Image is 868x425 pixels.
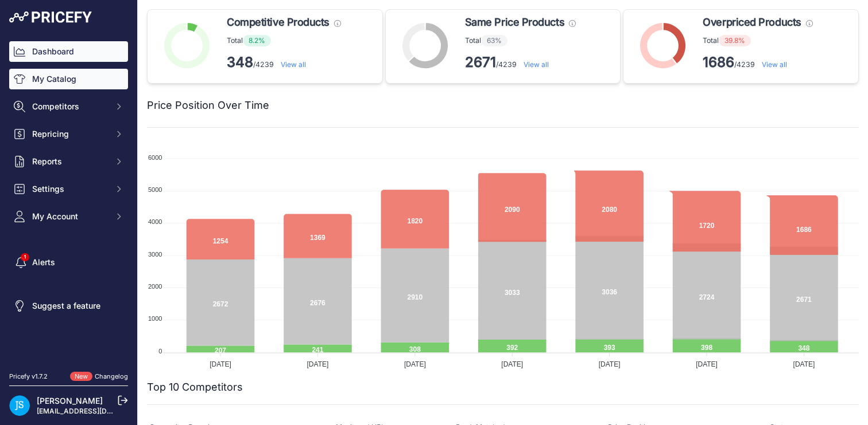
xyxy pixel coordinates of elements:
[227,53,341,72] p: /4239
[404,360,426,368] tspan: [DATE]
[703,35,812,46] p: Total
[148,251,162,258] tspan: 3000
[227,54,253,70] strong: 348
[9,69,128,89] a: My Catalog
[9,179,128,199] button: Settings
[147,97,269,113] h2: Price Position Over Time
[9,96,128,117] button: Competitors
[9,372,48,381] div: Pricefy v1.7.2
[95,372,128,380] a: Changelog
[465,35,576,46] p: Total
[147,379,243,395] h2: Top 10 Competitors
[501,360,523,368] tspan: [DATE]
[9,252,128,273] a: Alerts
[210,360,231,368] tspan: [DATE]
[793,360,815,368] tspan: [DATE]
[148,218,162,225] tspan: 4000
[9,41,128,358] nav: Sidebar
[9,41,128,62] a: Dashboard
[227,14,330,30] span: Competitive Products
[703,54,734,70] strong: 1686
[762,60,787,69] a: View all
[696,360,718,368] tspan: [DATE]
[37,396,103,406] a: [PERSON_NAME]
[148,283,162,290] tspan: 2000
[281,60,306,69] a: View all
[599,360,621,368] tspan: [DATE]
[243,35,271,46] span: 8.2%
[465,54,496,70] strong: 2671
[70,372,92,381] span: New
[148,154,162,161] tspan: 6000
[148,186,162,193] tspan: 5000
[158,348,162,355] tspan: 0
[719,35,751,46] span: 39.8%
[148,315,162,322] tspan: 1000
[9,296,128,316] a: Suggest a feature
[9,11,92,23] img: Pricefy Logo
[32,156,107,167] span: Reports
[32,211,107,222] span: My Account
[307,360,329,368] tspan: [DATE]
[32,183,107,195] span: Settings
[37,407,157,415] a: [EMAIL_ADDRESS][DOMAIN_NAME]
[9,206,128,227] button: My Account
[227,35,341,46] p: Total
[9,124,128,144] button: Repricing
[465,14,564,30] span: Same Price Products
[481,35,507,46] span: 63%
[32,128,107,140] span: Repricing
[32,101,107,112] span: Competitors
[703,14,801,30] span: Overpriced Products
[9,151,128,172] button: Reports
[703,53,812,72] p: /4239
[465,53,576,72] p: /4239
[524,60,549,69] a: View all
